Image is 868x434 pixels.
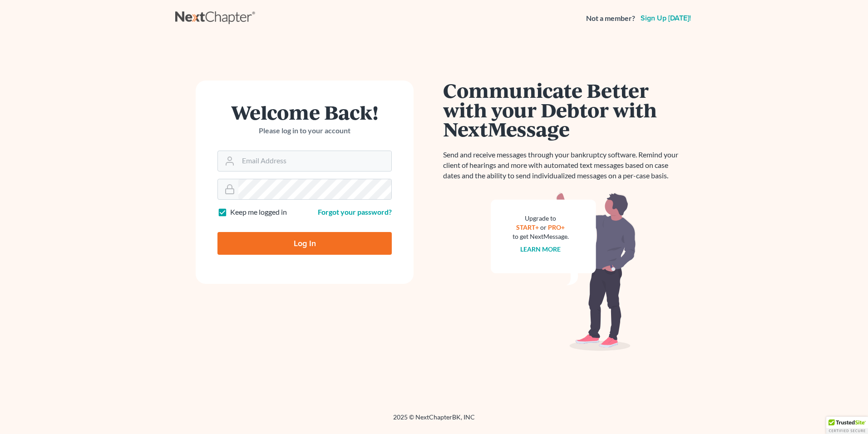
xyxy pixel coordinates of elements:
[318,207,392,216] a: Forgot your password?
[443,150,684,181] p: Send and receive messages through your bankruptcy software. Remind your client of hearings and mo...
[826,417,868,434] div: TrustedSite Certified
[217,232,392,255] input: Log In
[175,413,693,429] div: 2025 © NextChapterBK, INC
[513,214,569,223] div: Upgrade to
[217,102,392,122] h1: Welcome Back!
[521,245,561,253] a: Learn more
[548,223,565,231] a: PRO+
[491,192,636,351] img: nextmessage_bg-59042aed3d76b12b5cd301f8e5b87938c9018125f34e5fa2b7a6b67550977c72.svg
[443,81,684,139] h1: Communicate Better with your Debtor with NextMessage
[513,232,569,241] div: to get NextMessage.
[639,15,693,22] a: Sign up [DATE]!
[230,207,287,217] label: Keep me logged in
[541,223,547,231] span: or
[217,126,392,136] p: Please log in to your account
[517,223,539,231] a: START+
[238,151,391,171] input: Email Address
[586,13,635,24] strong: Not a member?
